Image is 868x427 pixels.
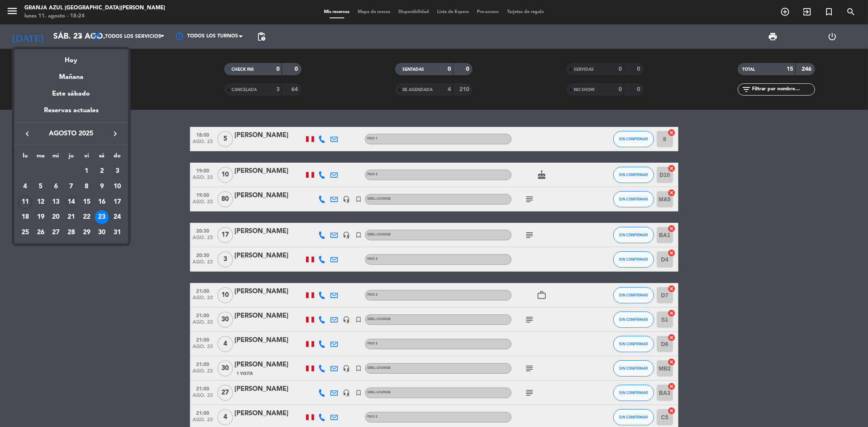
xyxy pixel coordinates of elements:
[79,164,94,179] td: 1 de agosto de 2025
[33,225,48,240] td: 26 de agosto de 2025
[33,179,48,194] td: 5 de agosto de 2025
[18,226,32,240] div: 25
[14,49,128,66] div: Hoy
[22,129,32,139] i: keyboard_arrow_left
[34,210,48,224] div: 19
[110,195,124,209] div: 17
[18,210,32,224] div: 18
[20,129,35,139] button: keyboard_arrow_left
[18,195,32,209] div: 11
[17,179,33,194] td: 4 de agosto de 2025
[80,226,94,240] div: 29
[14,105,128,122] div: Reservas actuales
[48,151,63,164] th: miércoles
[49,195,63,209] div: 13
[64,195,78,209] div: 14
[94,194,110,210] td: 16 de agosto de 2025
[95,210,109,224] div: 23
[48,194,63,210] td: 13 de agosto de 2025
[110,129,120,139] i: keyboard_arrow_right
[108,129,122,139] button: keyboard_arrow_right
[48,225,63,240] td: 27 de agosto de 2025
[63,210,79,225] td: 21 de agosto de 2025
[34,226,48,240] div: 26
[48,179,63,194] td: 6 de agosto de 2025
[14,83,128,105] div: Este sábado
[34,180,48,194] div: 5
[110,164,124,178] div: 3
[80,164,94,178] div: 1
[79,151,94,164] th: viernes
[63,194,79,210] td: 14 de agosto de 2025
[80,210,94,224] div: 22
[17,164,79,179] td: AGO.
[64,226,78,240] div: 28
[48,210,63,225] td: 20 de agosto de 2025
[33,151,48,164] th: martes
[94,179,110,194] td: 9 de agosto de 2025
[109,164,125,179] td: 3 de agosto de 2025
[109,225,125,240] td: 31 de agosto de 2025
[109,151,125,164] th: domingo
[110,180,124,194] div: 10
[14,66,128,83] div: Mañana
[80,195,94,209] div: 15
[94,164,110,179] td: 2 de agosto de 2025
[63,225,79,240] td: 28 de agosto de 2025
[33,194,48,210] td: 12 de agosto de 2025
[94,151,110,164] th: sábado
[33,210,48,225] td: 19 de agosto de 2025
[79,210,94,225] td: 22 de agosto de 2025
[95,180,109,194] div: 9
[110,226,124,240] div: 31
[79,194,94,210] td: 15 de agosto de 2025
[17,225,33,240] td: 25 de agosto de 2025
[64,180,78,194] div: 7
[109,210,125,225] td: 24 de agosto de 2025
[64,210,78,224] div: 21
[109,179,125,194] td: 10 de agosto de 2025
[80,180,94,194] div: 8
[94,210,110,225] td: 23 de agosto de 2025
[18,180,32,194] div: 4
[17,194,33,210] td: 11 de agosto de 2025
[49,210,63,224] div: 20
[95,226,109,240] div: 30
[17,151,33,164] th: lunes
[94,225,110,240] td: 30 de agosto de 2025
[34,195,48,209] div: 12
[49,226,63,240] div: 27
[35,129,108,139] span: agosto 2025
[63,151,79,164] th: jueves
[95,195,109,209] div: 16
[109,194,125,210] td: 17 de agosto de 2025
[49,180,63,194] div: 6
[95,164,109,178] div: 2
[79,225,94,240] td: 29 de agosto de 2025
[110,210,124,224] div: 24
[17,210,33,225] td: 18 de agosto de 2025
[63,179,79,194] td: 7 de agosto de 2025
[79,179,94,194] td: 8 de agosto de 2025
